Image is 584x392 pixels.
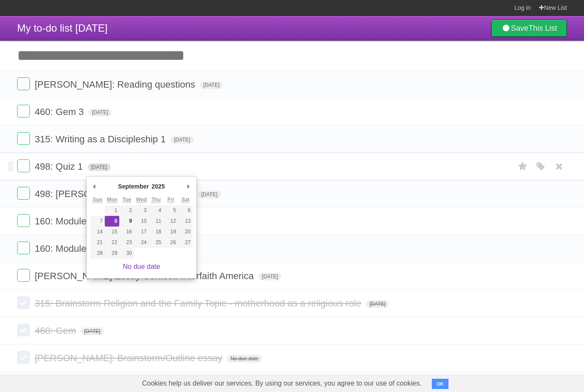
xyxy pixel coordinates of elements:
[163,237,178,248] button: 26
[178,205,193,216] button: 6
[178,216,193,227] button: 13
[90,180,99,193] button: Previous Month
[17,351,30,364] label: Done
[35,161,85,172] span: 498: Quiz 1
[17,132,30,145] label: Done
[366,300,389,308] span: [DATE]
[122,197,131,203] abbr: Tuesday
[134,205,149,216] button: 3
[163,205,178,216] button: 5
[17,22,108,34] span: My to-do list [DATE]
[163,227,178,237] button: 19
[151,197,161,203] abbr: Thursday
[149,205,163,216] button: 4
[17,77,30,90] label: Done
[17,159,30,172] label: Done
[123,263,160,270] a: No due date
[81,327,104,335] span: [DATE]
[17,214,30,227] label: Done
[93,197,103,203] abbr: Sunday
[35,216,96,227] span: 160: Module 2
[136,197,147,203] abbr: Wednesday
[17,269,30,282] label: Done
[528,24,557,32] b: This List
[88,163,111,171] span: [DATE]
[17,296,30,309] label: Done
[134,227,149,237] button: 17
[119,248,134,259] button: 30
[184,180,193,193] button: Next Month
[149,237,163,248] button: 25
[105,227,119,237] button: 15
[105,237,119,248] button: 22
[149,216,163,227] button: 11
[119,237,134,248] button: 23
[134,237,149,248] button: 24
[198,191,221,198] span: [DATE]
[35,134,168,144] span: 315: Writing as a Discipleship 1
[17,187,30,200] label: Done
[168,197,174,203] abbr: Friday
[150,180,166,193] div: 2025
[107,197,118,203] abbr: Monday
[227,355,262,363] span: No due date
[178,237,193,248] button: 27
[90,237,105,248] button: 21
[491,20,567,37] a: SaveThis List
[515,159,531,174] label: Star task
[119,205,134,216] button: 2
[134,216,149,227] button: 10
[200,81,223,89] span: [DATE]
[105,205,119,216] button: 1
[90,248,105,259] button: 28
[259,273,282,280] span: [DATE]
[35,353,224,363] span: [PERSON_NAME]: Brainstorm/Outline essay
[163,216,178,227] button: 12
[149,227,163,237] button: 18
[105,216,119,227] button: 8
[90,216,105,227] button: 7
[17,242,30,254] label: Done
[88,109,112,116] span: [DATE]
[105,248,119,259] button: 29
[35,271,256,281] span: [PERSON_NAME] Essay Contest: Interfaith America
[171,136,194,144] span: [DATE]
[181,197,189,203] abbr: Saturday
[119,216,134,227] button: 9
[35,298,363,309] span: 315: Brainstorm Religion and the Family Topic - motherhood as a religious role
[17,324,30,336] label: Done
[133,375,430,392] span: Cookies help us deliver our services. By using our services, you agree to our use of cookies.
[119,227,134,237] button: 16
[35,79,197,90] span: [PERSON_NAME]: Reading questions
[17,105,30,118] label: Done
[35,189,195,199] span: 498: [PERSON_NAME] notes - turn in
[432,379,448,389] button: OK
[35,325,78,336] span: 460: Gem
[117,180,150,193] div: September
[90,227,105,237] button: 14
[35,106,86,117] span: 460: Gem 3
[178,227,193,237] button: 20
[35,243,96,254] span: 160: Module 1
